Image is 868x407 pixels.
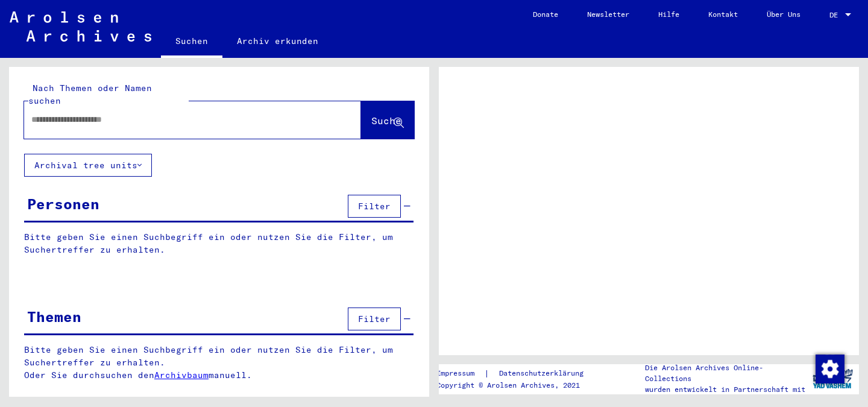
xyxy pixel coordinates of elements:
[348,308,401,330] button: Filter
[24,154,152,177] button: Archival tree units
[436,367,484,380] a: Impressum
[371,115,401,127] span: Suche
[489,367,598,380] a: Datenschutzerklärung
[810,364,855,394] img: yv_logo.png
[358,201,391,212] span: Filter
[829,11,843,19] span: DE
[348,195,401,218] button: Filter
[361,101,414,139] button: Suche
[24,344,414,382] p: Bitte geben Sie einen Suchbegriff ein oder nutzen Sie die Filter, um Suchertreffer zu erhalten. O...
[645,362,807,384] p: Die Arolsen Archives Online-Collections
[645,384,807,395] p: wurden entwickelt in Partnerschaft mit
[161,27,222,58] a: Suchen
[436,367,598,380] div: |
[436,380,598,391] p: Copyright © Arolsen Archives, 2021
[816,355,844,383] img: Zustimmung ändern
[27,306,81,327] div: Themen
[154,370,209,380] a: Archivbaum
[10,11,151,42] img: Arolsen_neg.svg
[222,27,333,55] a: Archiv erkunden
[358,314,391,324] span: Filter
[24,231,414,256] p: Bitte geben Sie einen Suchbegriff ein oder nutzen Sie die Filter, um Suchertreffer zu erhalten.
[27,193,99,215] div: Personen
[28,83,152,106] mat-label: Nach Themen oder Namen suchen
